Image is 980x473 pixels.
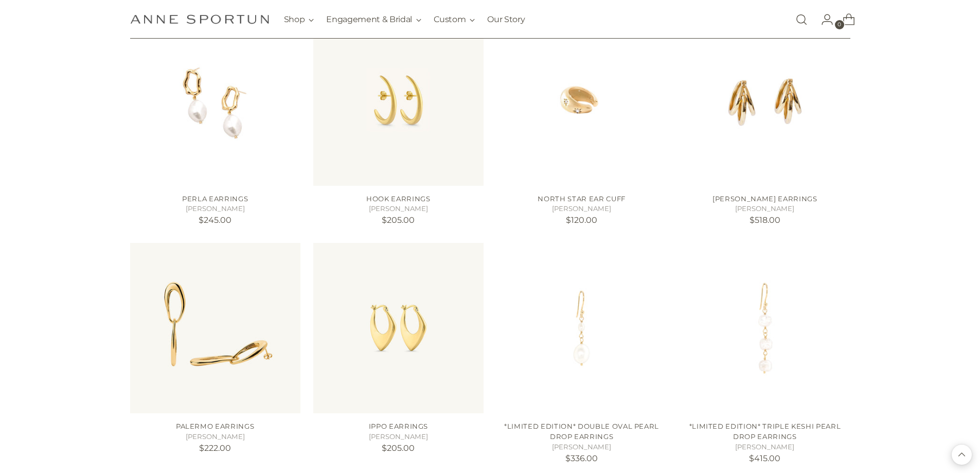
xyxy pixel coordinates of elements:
h5: [PERSON_NAME] [313,204,484,214]
a: Go to the account page [813,9,833,30]
span: 0 [835,20,844,29]
span: $222.00 [199,443,231,453]
a: Ippo Earrings [369,422,429,430]
a: [PERSON_NAME] Earrings [712,195,817,203]
a: Hook Earrings [366,195,431,203]
a: Open cart modal [834,9,855,30]
a: North Star Ear Cuff [538,195,626,203]
h5: [PERSON_NAME] [130,204,300,214]
button: Shop [284,8,314,31]
h5: [PERSON_NAME] [680,204,850,214]
a: Dani Maxi Earrings [680,15,850,185]
a: Open search modal [791,9,812,30]
span: $245.00 [199,215,231,225]
h5: [PERSON_NAME] [313,432,484,442]
a: *Limited Edition* Triple Keshi Pearl Drop Earrings [689,422,841,441]
a: *Limited Edition* Triple Keshi Pearl Drop Earrings [680,243,850,413]
a: Hook Earrings [313,15,484,185]
a: Palermo Earrings [176,422,255,430]
a: Anne Sportun Fine Jewellery [130,14,269,24]
a: PERLA EARRINGS [182,195,248,203]
h5: [PERSON_NAME] [130,432,300,442]
a: *Limited Edition* Double Oval Pearl Drop Earrings [504,422,659,441]
h5: [PERSON_NAME] [680,442,850,452]
button: Engagement & Bridal [326,8,421,31]
span: $205.00 [382,215,415,225]
button: Custom [434,8,475,31]
span: $518.00 [750,215,780,225]
h5: [PERSON_NAME] [496,204,667,214]
a: North Star Ear Cuff [496,15,667,185]
a: Palermo Earrings [130,243,300,413]
span: $336.00 [565,453,598,463]
a: *Limited Edition* Double Oval Pearl Drop Earrings [496,243,667,413]
span: $415.00 [749,453,780,463]
a: PERLA EARRINGS [130,15,300,185]
a: Our Story [487,8,525,31]
a: Ippo Earrings [313,243,484,413]
button: Back to top [952,445,972,465]
span: $205.00 [382,443,415,453]
h5: [PERSON_NAME] [496,442,667,452]
span: $120.00 [566,215,597,225]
